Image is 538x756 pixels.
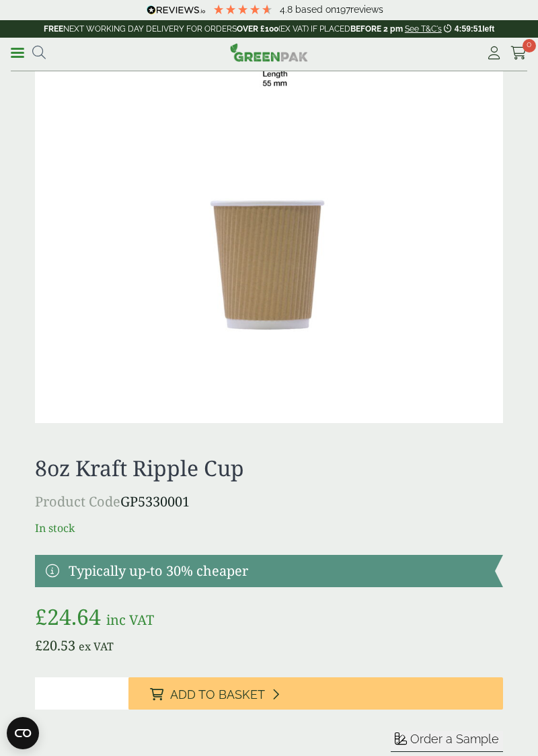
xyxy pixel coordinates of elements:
[350,4,383,15] span: reviews
[35,492,120,511] span: Product Code
[7,717,39,749] button: Open CMP widget
[280,4,295,15] span: 4.8
[35,455,503,481] h1: 8oz Kraft Ripple Cup
[510,46,527,60] i: Cart
[482,24,494,34] span: left
[35,636,75,654] bdi: 20.53
[486,46,502,60] i: My Account
[455,24,482,34] span: 4:59:51
[79,639,114,654] span: ex VAT
[35,636,42,654] span: £
[350,24,403,34] strong: BEFORE 2 pm
[128,677,503,710] button: Add to Basket
[35,602,101,631] bdi: 24.64
[35,111,503,423] img: 8oz Kraft Ripple Cup Full Case Of 0
[510,43,527,63] a: 0
[295,4,336,15] span: Based on
[106,611,154,629] span: inc VAT
[35,520,503,536] p: In stock
[523,39,536,52] span: 0
[336,4,350,15] span: 197
[35,602,47,631] span: £
[147,5,205,15] img: REVIEWS.io
[44,24,63,34] strong: FREE
[391,731,503,752] button: Order a Sample
[213,3,273,15] div: 4.79 Stars
[35,492,503,512] p: GP5330001
[405,24,442,34] a: See T&C's
[170,687,265,702] span: Add to Basket
[237,24,278,34] strong: OVER £100
[410,732,499,746] span: Order a Sample
[230,43,308,62] img: GreenPak Supplies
